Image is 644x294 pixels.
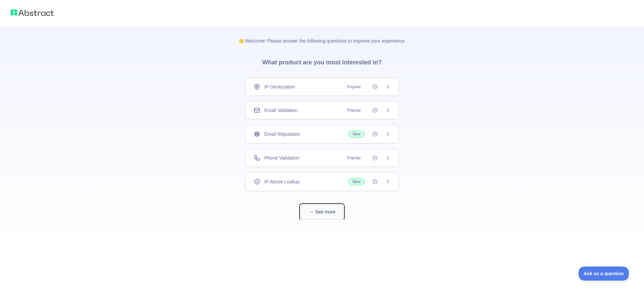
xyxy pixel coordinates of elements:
[343,155,365,161] span: Popular
[264,83,295,90] span: IP Geolocation
[348,130,365,138] span: New
[579,267,631,281] iframe: Toggle Customer Support
[343,83,365,90] span: Popular
[264,107,298,114] span: Email Validation
[264,178,300,185] span: IP Abuse Lookup
[264,155,300,161] span: Phone Validation
[227,27,417,44] p: 👋 Welcome! Please answer the following questions to improve your experience.
[11,8,54,17] img: Abstract logo
[264,131,300,137] span: Email Reputation
[343,107,365,114] span: Popular
[348,178,365,185] span: New
[301,204,343,220] button: See more
[252,44,392,78] h3: What product are you most interested in?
